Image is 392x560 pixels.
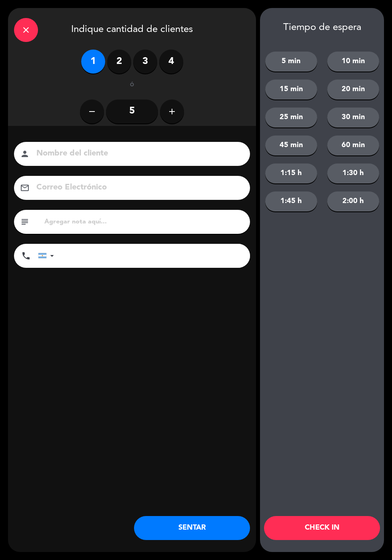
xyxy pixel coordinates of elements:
[36,181,240,195] input: Correo Electrónico
[80,100,104,124] button: remove
[38,244,57,267] div: Argentina: +54
[87,107,97,116] i: remove
[327,163,379,183] button: 1:30 h
[265,191,317,211] button: 1:45 h
[134,516,250,540] button: SENTAR
[119,82,145,90] div: ó
[265,52,317,72] button: 5 min
[265,163,317,183] button: 1:15 h
[20,149,30,159] i: person
[133,50,157,74] label: 3
[265,136,317,155] button: 45 min
[327,52,379,72] button: 10 min
[265,108,317,128] button: 25 min
[265,80,317,100] button: 15 min
[44,216,244,227] input: Agregar nota aquí...
[327,108,379,128] button: 30 min
[160,100,184,124] button: add
[8,8,256,50] div: Indique cantidad de clientes
[21,251,31,261] i: phone
[36,147,240,161] input: Nombre del cliente
[159,50,183,74] label: 4
[327,80,379,100] button: 20 min
[107,50,131,74] label: 2
[327,191,379,211] button: 2:00 h
[264,516,380,540] button: CHECK IN
[81,50,105,74] label: 1
[327,136,379,155] button: 60 min
[260,22,384,34] div: Tiempo de espera
[20,217,30,227] i: subject
[20,183,30,193] i: email
[167,107,177,116] i: add
[21,25,31,35] i: close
